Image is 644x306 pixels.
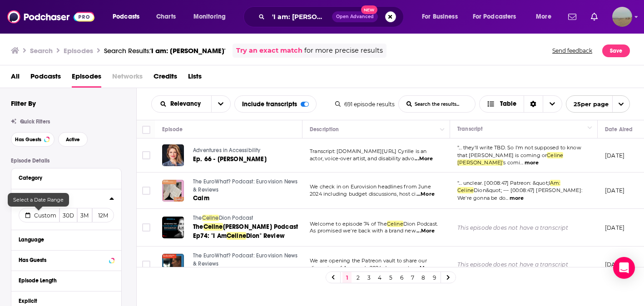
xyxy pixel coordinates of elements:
[602,44,630,57] button: Save
[457,144,581,166] span: "
[310,257,427,264] span: We are opening the Patreon vault to share our
[211,96,230,112] button: open menu
[11,158,122,164] p: Episode Details
[219,215,253,221] span: Dion Podcast
[530,10,563,24] button: open menu
[150,10,181,24] a: Charts
[193,222,301,241] a: TheCeline[PERSON_NAME] Podcast Ep74: "I AmCelineDion" Review
[605,152,624,159] p: [DATE]
[520,159,523,166] span: ...
[457,144,581,158] span: ... they'll write TBD. So I'm not supposed to know that [PERSON_NAME] is coming or
[415,155,433,163] span: ...More
[473,10,516,23] span: For Podcasters
[310,183,431,190] span: We check in on Eurovision headlines from June
[422,10,458,23] span: For Business
[151,95,231,113] h2: Choose List sort
[19,275,114,286] button: Episode Length
[11,69,20,88] a: All
[386,272,395,283] a: 5
[193,223,203,231] span: The
[188,69,202,88] a: Lists
[605,124,633,135] div: Date Aired
[550,44,595,58] button: Send feedback
[66,137,80,142] span: Active
[193,10,226,23] span: Monitoring
[457,144,581,166] a: "... they'll write TBD. So I'm not supposed to know that [PERSON_NAME] is coming orCeline[PERSON_...
[310,191,416,197] span: 2024 including budget discussions, host ci
[19,298,108,304] div: Explicit
[415,265,433,272] span: ...More
[113,10,139,23] span: Podcasts
[193,252,298,267] span: The EuroWhat? Podcast: Eurovision News & Reviews
[457,159,503,166] span: [PERSON_NAME]'
[457,187,474,193] span: Celine
[457,187,582,201] span: Dion&quot; --- [00:08:47] [PERSON_NAME]: We're gonna be do
[457,180,582,201] span: "
[457,180,582,201] a: "... unclear. [00:08:47] Patreon: &quot;IAm:CelineDion&quot; --- [00:08:47] [PERSON_NAME]: We're ...
[202,215,219,221] span: Celine
[30,69,61,88] a: Podcasts
[430,272,439,283] a: 9
[106,10,151,24] button: open menu
[500,101,516,107] span: Table
[416,227,435,235] span: ...More
[364,272,373,283] a: 3
[34,212,56,219] span: Custom
[142,151,150,159] span: Toggle select row
[585,123,595,133] button: Column Actions
[457,120,483,134] div: Transcript
[20,118,50,125] span: Quick Filters
[613,257,635,279] div: Open Intercom Messenger
[59,208,77,222] button: 30D
[203,223,223,231] span: Celine
[536,10,551,23] span: More
[7,8,94,25] img: Podchaser - Follow, Share and Rate Podcasts
[268,10,332,24] input: Search podcasts, credits, & more...
[193,155,267,163] span: Ep. 66 - [PERSON_NAME]
[416,191,435,198] span: ...More
[193,155,301,164] a: Ep. 66 - [PERSON_NAME]
[193,147,261,153] span: Adventures in Accessibility
[605,224,624,232] p: [DATE]
[459,180,550,186] span: ... unclear. [00:08:47] Patreon: &quot;I
[193,178,298,193] span: The EuroWhat? Podcast: Eurovision News & Reviews
[525,159,539,167] button: more
[437,124,448,135] button: Column Actions
[479,95,562,113] button: Choose View
[416,10,469,24] button: open menu
[467,10,530,24] button: open menu
[524,96,543,112] div: Sort Direction
[304,45,383,56] span: for more precise results
[310,124,339,135] div: Description
[19,237,108,243] div: Language
[77,208,93,222] button: 3M
[64,46,93,55] h3: Episodes
[11,99,36,108] h2: Filter By
[587,9,601,25] a: Show notifications dropdown
[19,208,59,222] button: Custom
[193,147,301,155] a: Adventures in Accessibility
[227,232,246,240] span: Celine
[246,232,285,240] span: Dion" Review
[19,234,114,245] button: Language
[457,261,590,268] p: This episode does not have a transcript
[170,101,204,107] span: Relevancy
[152,101,211,107] button: open menu
[72,69,101,88] a: Episodes
[92,208,114,222] button: 12M
[335,101,395,108] div: 691 episode results
[154,69,177,88] a: Credits
[310,148,427,154] span: Transcript: [DOMAIN_NAME][URL] Cyrille is an
[550,180,560,186] span: Am:
[566,95,630,113] button: open menu
[408,272,417,283] a: 7
[605,187,624,194] p: [DATE]
[387,221,403,227] span: Celine
[193,214,301,222] a: TheCelineDion Podcast
[156,10,176,23] span: Charts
